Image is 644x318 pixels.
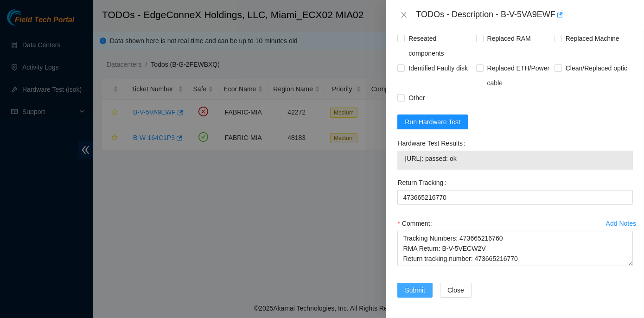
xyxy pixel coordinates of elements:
label: Hardware Test Results [397,136,469,151]
span: Reseated components [405,31,476,61]
button: Close [440,283,472,298]
span: Close [447,285,464,295]
button: Add Notes [606,216,637,231]
span: Replaced ETH/Power cable [484,61,555,90]
span: Replaced Machine [562,31,623,46]
button: Run Hardware Test [397,114,468,129]
span: [URL]: passed: ok [405,153,625,164]
input: Return Tracking [397,190,633,205]
span: Clean/Replaced optic [562,61,631,76]
span: Submit [405,285,425,295]
label: Comment [397,216,436,231]
div: TODOs - Description - B-V-5VA9EWF [416,7,633,22]
textarea: Comment [397,231,633,266]
span: Identified Faulty disk [405,61,472,76]
span: Replaced RAM [484,31,535,46]
span: close [400,11,408,19]
button: Submit [397,283,433,298]
span: Other [405,90,428,105]
label: Return Tracking [397,175,450,190]
span: Run Hardware Test [405,117,460,127]
button: Close [397,11,410,19]
div: Add Notes [606,220,636,227]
